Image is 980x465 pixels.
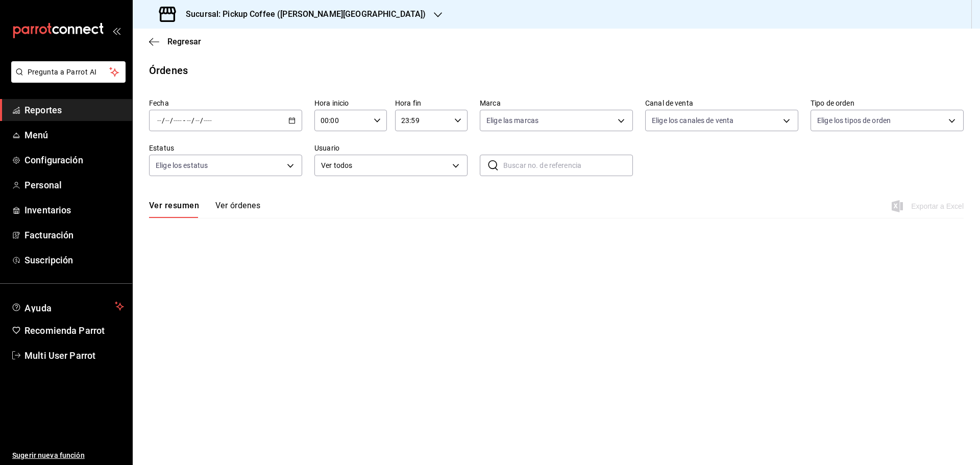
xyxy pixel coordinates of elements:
span: Sugerir nueva función [12,450,124,461]
span: Menú [24,128,124,142]
span: - [183,116,185,125]
label: Marca [480,100,633,107]
input: -- [157,116,162,125]
button: Ver órdenes [215,201,260,218]
span: Elige los tipos de orden [817,115,891,126]
span: Configuración [24,153,124,167]
label: Tipo de orden [811,100,964,107]
button: Regresar [149,37,201,46]
input: -- [195,116,200,125]
span: / [200,116,203,125]
label: Usuario [314,144,468,152]
span: / [170,116,173,125]
button: Ver resumen [149,201,199,218]
span: Elige los estatus [156,160,208,170]
label: Hora inicio [314,100,387,107]
input: ---- [173,116,182,125]
span: Suscripción [24,253,124,267]
h3: Sucursal: Pickup Coffee ([PERSON_NAME][GEOGRAPHIC_DATA]) [178,8,426,20]
button: Pregunta a Parrot AI [11,61,126,83]
label: Estatus [149,144,302,152]
span: Multi User Parrot [24,349,124,362]
span: Elige los canales de venta [652,115,733,126]
input: -- [165,116,170,125]
input: Buscar no. de referencia [503,155,633,176]
span: Ayuda [24,300,111,312]
label: Canal de venta [645,100,798,107]
span: Facturación [24,228,124,242]
div: Órdenes [149,63,188,78]
span: Pregunta a Parrot AI [28,67,110,78]
span: Elige las marcas [486,115,538,126]
label: Hora fin [395,100,468,107]
a: Pregunta a Parrot AI [7,74,126,85]
div: navigation tabs [149,201,260,218]
span: Regresar [167,37,201,46]
span: / [191,116,194,125]
label: Fecha [149,100,302,107]
span: Ver todos [321,160,449,171]
span: Personal [24,178,124,192]
span: Inventarios [24,203,124,217]
span: Recomienda Parrot [24,324,124,337]
button: open_drawer_menu [112,27,120,35]
span: Reportes [24,103,124,117]
span: / [162,116,165,125]
input: ---- [203,116,212,125]
input: -- [186,116,191,125]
